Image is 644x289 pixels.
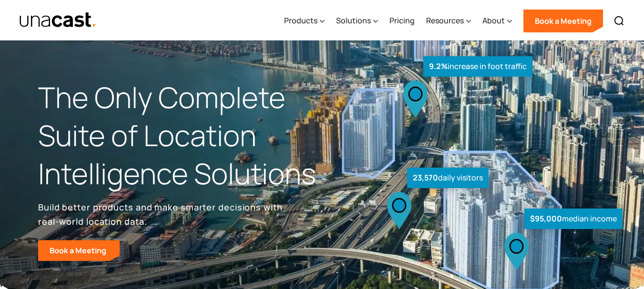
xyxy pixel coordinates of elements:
div: Solutions [336,15,371,26]
strong: 9.2% [429,61,448,71]
strong: $95,000 [530,213,562,224]
div: Products [284,1,325,40]
div: daily visitors [407,168,489,188]
a: Book a Meeting [38,240,120,261]
a: Pricing [389,1,415,40]
div: About [482,1,512,40]
div: Products [284,15,317,26]
img: Unacast text logo [19,12,97,29]
div: increase in foot traffic [423,56,532,77]
div: Resources [426,15,464,26]
div: median income [524,209,623,229]
a: Book a Meeting [523,10,603,32]
strong: 23,570 [413,172,438,183]
img: Search icon [613,15,625,27]
h1: The Only Complete Suite of Location Intelligence Solutions [38,79,322,192]
div: About [482,15,505,26]
a: home [19,12,97,29]
div: Solutions [336,1,378,40]
div: Resources [426,1,471,40]
p: Build better products and make smarter decisions with real-world location data. [38,200,286,229]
